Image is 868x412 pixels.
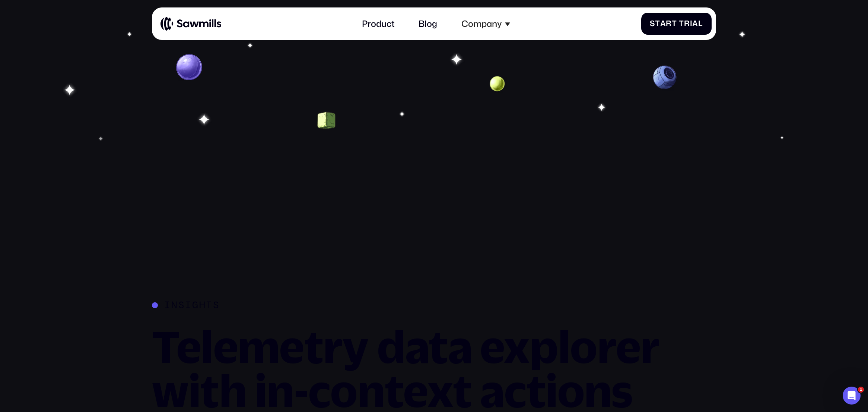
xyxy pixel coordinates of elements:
[455,12,517,35] div: Company
[461,19,502,29] div: Company
[690,19,693,28] span: i
[655,19,660,28] span: t
[679,19,684,28] span: T
[650,19,655,28] span: S
[356,12,401,35] a: Product
[692,19,698,28] span: a
[698,19,703,28] span: l
[164,299,220,311] div: Insights
[843,387,861,405] iframe: Intercom live chat
[684,19,690,28] span: r
[660,19,666,28] span: a
[641,13,712,35] a: StartTrial
[858,387,864,393] span: 1
[412,12,444,35] a: Blog
[666,19,672,28] span: r
[672,19,677,28] span: t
